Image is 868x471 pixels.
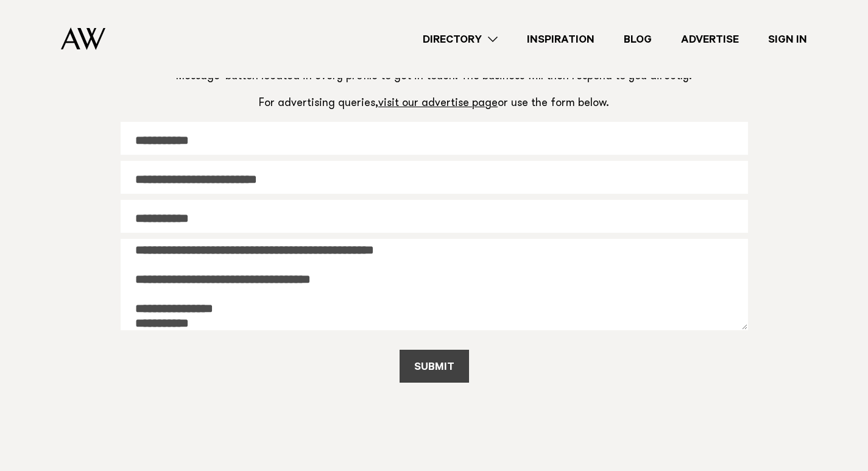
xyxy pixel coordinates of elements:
a: Advertise [666,31,753,48]
a: Inspiration [512,31,609,48]
p: For advertising queries, or use the form below. [121,96,748,113]
a: Directory [408,31,512,48]
button: SUBMIT [400,350,469,383]
img: Auckland Weddings Logo [61,27,105,50]
a: Sign In [753,31,822,48]
a: visit our advertise page [378,98,498,109]
a: Blog [609,31,666,48]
